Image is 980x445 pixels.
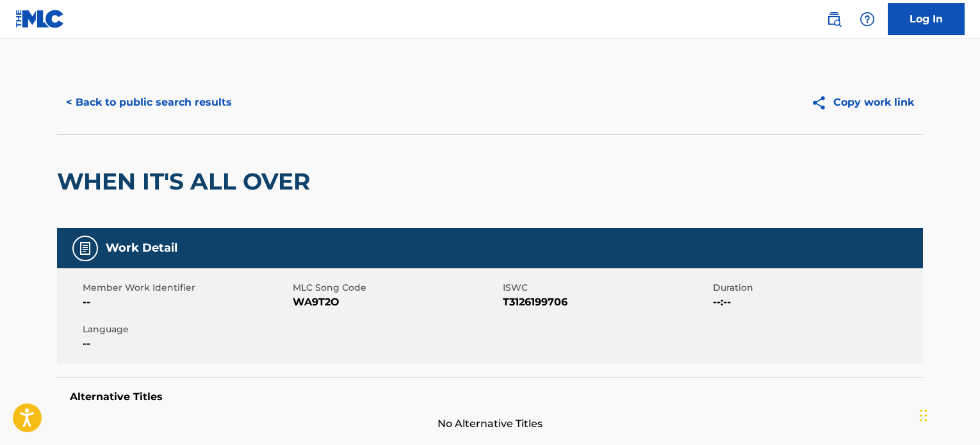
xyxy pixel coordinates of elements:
[713,281,920,295] span: Duration
[83,336,290,352] span: --
[57,416,923,432] span: No Alternative Titles
[916,384,980,445] iframe: Chat Widget
[57,86,241,118] button: < Back to public search results
[854,6,880,32] div: Help
[503,281,710,295] span: ISWC
[821,6,847,32] a: Public Search
[293,281,500,295] span: MLC Song Code
[802,86,923,118] button: Copy work link
[78,241,93,256] img: Work Detail
[888,3,965,35] a: Log In
[106,241,177,255] h5: Work Detail
[15,10,65,28] img: MLC Logo
[57,167,316,196] h2: WHEN IT'S ALL OVER
[713,295,920,310] span: --:--
[860,12,875,27] img: help
[83,281,290,295] span: Member Work Identifier
[293,295,500,310] span: WA9T2O
[70,391,910,403] h5: Alternative Titles
[920,396,927,435] div: Drag
[503,295,710,310] span: T3126199706
[83,295,290,310] span: --
[811,95,833,111] img: Copy work link
[826,12,842,27] img: search
[83,323,290,336] span: Language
